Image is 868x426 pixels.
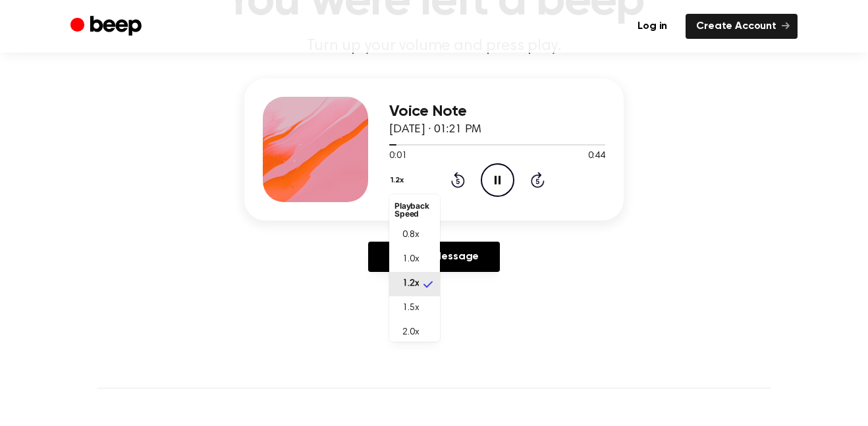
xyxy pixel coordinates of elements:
[368,242,500,272] a: Reply to Message
[389,103,605,120] h3: Voice Note
[389,197,440,223] li: Playback Speed
[402,253,419,267] span: 1.0x
[389,124,481,136] span: [DATE] · 01:21 PM
[686,14,798,39] a: Create Account
[627,14,678,39] a: Log in
[389,149,406,163] span: 0:01
[402,228,419,242] span: 0.8x
[588,149,605,163] span: 0:44
[402,326,419,340] span: 2.0x
[389,169,409,192] button: 1.2x
[389,194,440,342] ul: 1.2x
[402,277,419,291] span: 1.2x
[70,14,145,40] a: Beep
[402,302,419,315] span: 1.5x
